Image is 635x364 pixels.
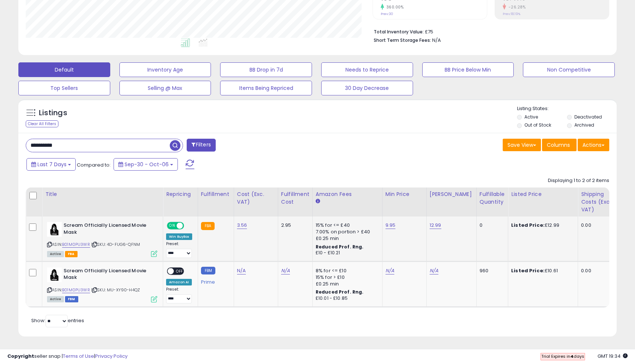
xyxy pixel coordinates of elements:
[422,62,514,77] button: BB Price Below Min
[430,190,473,198] div: [PERSON_NAME]
[316,274,377,281] div: 15% for > £10
[598,353,628,360] span: 2025-10-14 19:34 GMT
[237,190,275,206] div: Cost (Exc. VAT)
[381,12,393,16] small: Prev: 30
[63,353,94,360] a: Terms of Use
[187,139,215,152] button: Filters
[18,81,110,95] button: Top Sellers
[65,251,78,257] span: FBA
[316,244,364,250] b: Reduced Prof. Rng.
[47,222,157,256] div: ASIN:
[374,27,604,36] li: £75
[547,141,570,149] span: Columns
[201,276,228,285] div: Prime
[316,250,377,256] div: £10 - £10.21
[321,81,413,95] button: 30 Day Decrease
[385,190,423,198] div: Min Price
[316,267,377,274] div: 8% for <= £10
[237,267,246,274] a: N/A
[281,190,309,206] div: Fulfillment Cost
[65,296,78,302] span: FBM
[26,120,58,127] div: Clear All Filters
[480,267,502,274] div: 960
[503,139,541,151] button: Save View
[316,190,379,198] div: Amazon Fees
[237,222,247,229] a: 3.56
[166,279,192,285] div: Amazon AI
[31,317,84,324] span: Show: entries
[95,353,128,360] a: Privacy Policy
[201,222,215,230] small: FBA
[201,267,215,274] small: FBM
[281,267,290,274] a: N/A
[316,295,377,302] div: £10.01 - £10.85
[385,222,396,229] a: 9.95
[183,223,195,229] span: OFF
[432,37,441,44] span: N/A
[39,108,67,118] h5: Listings
[64,222,153,237] b: Scream Officially Licensed Movie Mask
[511,190,575,198] div: Listed Price
[316,229,377,235] div: 7.00% on portion > £40
[574,114,602,120] label: Deactivated
[166,241,192,258] div: Preset:
[503,12,520,16] small: Prev: 18.19%
[384,4,404,10] small: 360.00%
[64,267,153,283] b: Scream Officially Licensed Movie Mask
[316,289,364,295] b: Reduced Prof. Rng.
[45,190,160,198] div: Title
[316,235,377,242] div: £0.25 min
[47,267,157,302] div: ASIN:
[119,62,211,77] button: Inventory Age
[37,161,67,168] span: Last 7 Days
[166,287,192,303] div: Preset:
[91,241,140,247] span: | SKU: 4D-FUG6-QFNM
[374,29,424,35] b: Total Inventory Value:
[316,198,320,205] small: Amazon Fees.
[201,190,231,198] div: Fulfillment
[26,158,76,171] button: Last 7 Days
[7,353,34,360] strong: Copyright
[47,222,62,237] img: 31p777+5ysL._SL40_.jpg
[578,139,609,151] button: Actions
[542,139,577,151] button: Columns
[581,190,619,214] div: Shipping Costs (Exc. VAT)
[541,353,584,359] span: Trial Expires in days
[524,122,551,128] label: Out of Stock
[119,81,211,95] button: Selling @ Max
[511,267,545,274] b: Listed Price:
[480,222,502,229] div: 0
[523,62,615,77] button: Non Competitive
[511,222,572,229] div: £12.99
[166,190,195,198] div: Repricing
[430,267,438,274] a: N/A
[168,223,177,229] span: ON
[374,37,431,43] b: Short Term Storage Fees:
[47,267,62,282] img: 31p777+5ysL._SL40_.jpg
[281,222,307,229] div: 2.95
[114,158,178,171] button: Sep-30 - Oct-06
[385,267,394,274] a: N/A
[316,281,377,287] div: £0.25 min
[77,161,111,168] span: Compared to:
[570,353,574,359] b: 4
[47,296,64,302] span: All listings currently available for purchase on Amazon
[581,267,616,274] div: 0.00
[62,241,90,248] a: B01M0PU3WR
[574,122,594,128] label: Archived
[174,268,186,274] span: OFF
[91,287,140,293] span: | SKU: MU-XY90-H4QZ
[581,222,616,229] div: 0.00
[220,81,312,95] button: Items Being Repriced
[166,233,192,240] div: Win BuyBox
[62,287,90,293] a: B01M0PU3WR
[480,190,505,206] div: Fulfillable Quantity
[316,222,377,229] div: 15% for <= £40
[524,114,538,120] label: Active
[511,222,545,229] b: Listed Price:
[321,62,413,77] button: Needs to Reprice
[511,267,572,274] div: £10.61
[220,62,312,77] button: BB Drop in 7d
[548,177,609,184] div: Displaying 1 to 2 of 2 items
[517,105,616,112] p: Listing States:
